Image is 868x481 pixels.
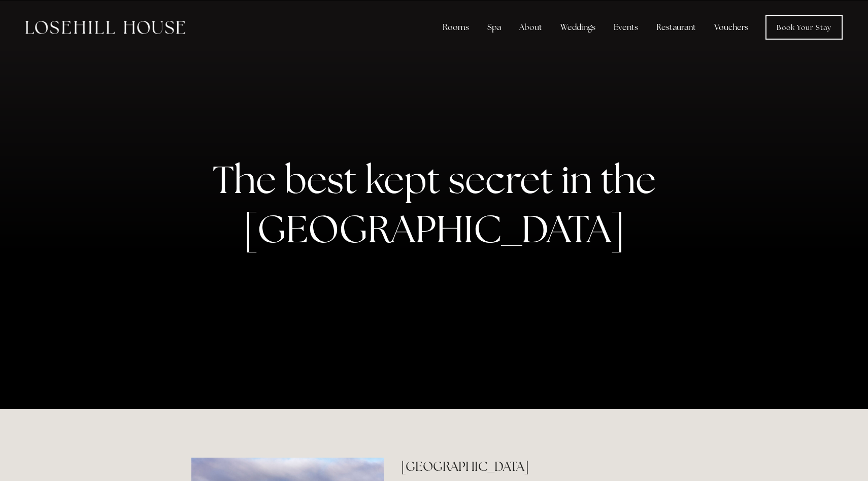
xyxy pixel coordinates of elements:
[479,17,509,38] div: Spa
[765,15,843,40] a: Book Your Stay
[25,21,185,34] img: Losehill House
[435,17,477,38] div: Rooms
[606,17,646,38] div: Events
[213,154,664,254] strong: The best kept secret in the [GEOGRAPHIC_DATA]
[401,458,677,475] h2: [GEOGRAPHIC_DATA]
[511,17,550,38] div: About
[706,17,756,38] a: Vouchers
[552,17,604,38] div: Weddings
[648,17,704,38] div: Restaurant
